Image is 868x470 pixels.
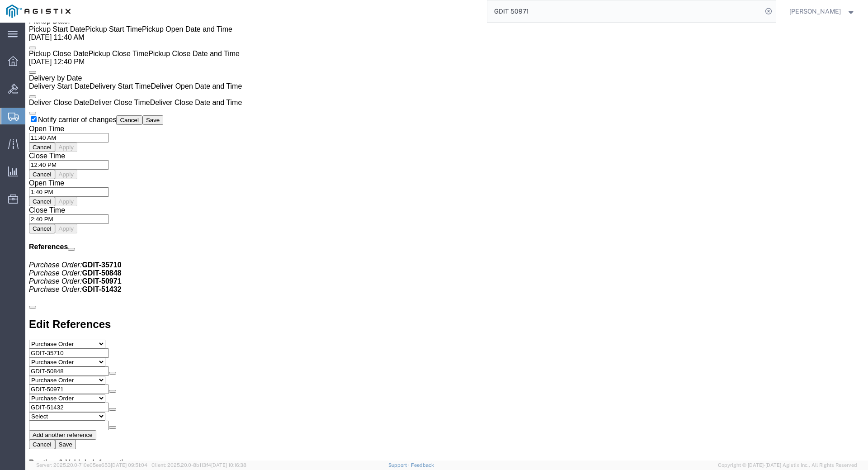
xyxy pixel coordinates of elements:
[211,462,246,468] span: [DATE] 10:16:38
[487,0,762,22] input: Search for shipment number, reference number
[411,462,434,468] a: Feedback
[789,6,856,17] button: [PERSON_NAME]
[25,23,868,461] iframe: FS Legacy Container
[36,462,147,468] span: Server: 2025.20.0-710e05ee653
[151,462,246,468] span: Client: 2025.20.0-8b113f4
[718,461,857,469] span: Copyright © [DATE]-[DATE] Agistix Inc., All Rights Reserved
[789,6,841,16] span: Stuart Packer
[388,462,411,468] a: Support
[6,5,71,18] img: logo
[111,462,147,468] span: [DATE] 09:51:04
